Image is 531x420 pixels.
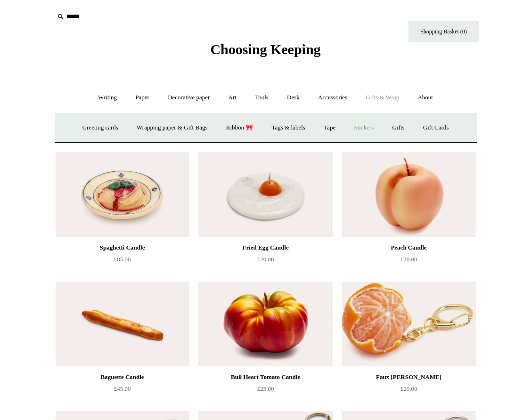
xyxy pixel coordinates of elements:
[58,242,187,253] div: Spaghetti Candle
[198,282,332,366] a: Bull Heart Tomato Candle Bull Heart Tomato Candle
[257,385,274,392] span: £25.00
[342,282,475,366] a: Faux Clementine Keyring Faux Clementine Keyring
[56,372,189,410] a: Baguette Candle £45.00
[74,115,127,140] a: Greeting cards
[114,256,131,263] span: £85.00
[408,21,479,42] a: Shopping Basket (0)
[342,152,475,237] img: Peach Candle
[127,85,158,110] a: Paper
[357,85,408,110] a: Gifts & Wrap
[201,372,330,383] div: Bull Heart Tomato Candle
[345,115,382,140] a: Stickers
[56,152,189,237] a: Spaghetti Candle Spaghetti Candle
[342,372,475,410] a: Faux [PERSON_NAME] £20.00
[310,85,356,110] a: Accessories
[210,49,320,56] a: Choosing Keeping
[257,256,274,263] span: £20.00
[58,372,187,383] div: Baguette Candle
[342,152,475,237] a: Peach Candle Peach Candle
[415,115,457,140] a: Gift Cards
[201,242,330,253] div: Fried Egg Candle
[342,242,475,281] a: Peach Candle £20.00
[114,385,131,392] span: £45.00
[198,242,332,281] a: Fried Egg Candle £20.00
[409,85,441,110] a: About
[218,115,262,140] a: Ribbon 🎀
[56,282,189,366] img: Baguette Candle
[198,282,332,366] img: Bull Heart Tomato Candle
[90,85,125,110] a: Writing
[198,372,332,410] a: Bull Heart Tomato Candle £25.00
[210,41,320,57] span: Choosing Keeping
[220,85,245,110] a: Art
[159,85,218,110] a: Decorative paper
[344,242,473,253] div: Peach Candle
[246,85,277,110] a: Tools
[128,115,216,140] a: Wrapping paper & Gift Bags
[344,372,473,383] div: Faux [PERSON_NAME]
[400,256,417,263] span: £20.00
[198,152,332,237] img: Fried Egg Candle
[198,152,332,237] a: Fried Egg Candle Fried Egg Candle
[278,85,308,110] a: Desk
[56,242,189,281] a: Spaghetti Candle £85.00
[342,282,475,366] img: Faux Clementine Keyring
[56,152,189,237] img: Spaghetti Candle
[263,115,314,140] a: Tags & labels
[56,282,189,366] a: Baguette Candle Baguette Candle
[315,115,344,140] a: Tape
[384,115,413,140] a: Gifts
[400,385,417,392] span: £20.00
